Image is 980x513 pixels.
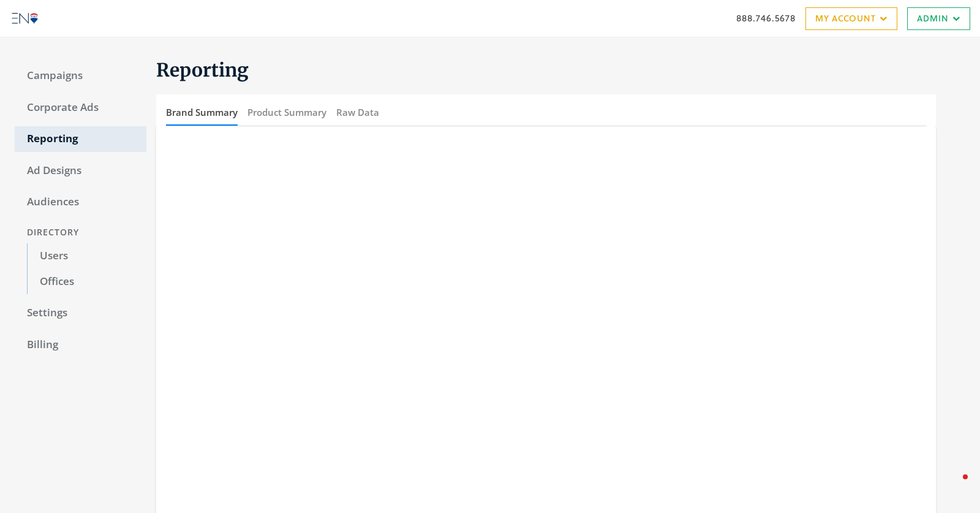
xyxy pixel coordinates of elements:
a: Offices [27,269,146,295]
a: Audiences [15,189,146,215]
a: Campaigns [15,63,146,89]
a: Admin [907,7,970,30]
button: Product Summary [247,99,326,126]
button: Brand Summary [166,99,238,126]
div: Directory [15,221,146,244]
a: Reporting [15,126,146,152]
a: Ad Designs [15,158,146,184]
a: My Account [805,7,897,30]
button: Raw Data [336,99,379,126]
a: Users [27,243,146,269]
iframe: Intercom live chat [938,471,968,501]
a: Corporate Ads [15,95,146,121]
h1: Reporting [156,58,936,82]
a: 888.746.5678 [736,12,796,25]
img: Adwerx [10,3,40,34]
a: Settings [15,300,146,326]
a: Billing [15,332,146,358]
